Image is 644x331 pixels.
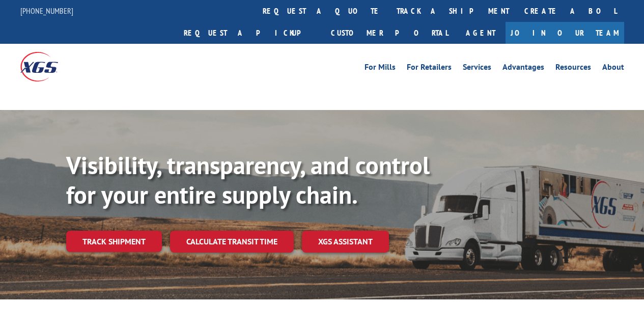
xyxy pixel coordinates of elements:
a: Services [463,63,491,74]
a: Resources [555,63,591,74]
a: For Retailers [407,63,452,74]
a: Track shipment [66,231,162,252]
a: XGS ASSISTANT [302,231,389,253]
a: Join Our Team [506,22,624,44]
a: Advantages [502,63,544,74]
a: Customer Portal [323,22,456,44]
a: For Mills [365,63,396,74]
a: Calculate transit time [170,231,294,253]
a: About [602,63,624,74]
a: [PHONE_NUMBER] [20,6,73,16]
a: Request a pickup [176,22,323,44]
a: Agent [456,22,506,44]
b: Visibility, transparency, and control for your entire supply chain. [66,149,430,210]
